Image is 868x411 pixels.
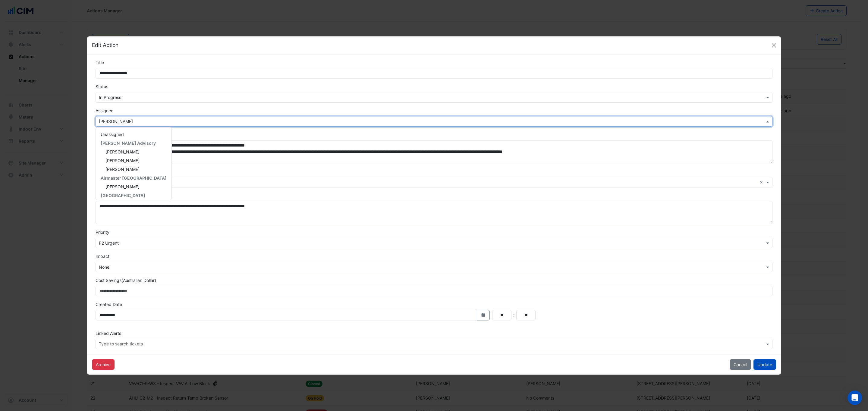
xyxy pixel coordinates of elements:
input: Hours [492,310,511,320]
label: Linked Alerts [96,330,121,336]
div: Open Intercom Messenger [848,391,862,405]
label: Title [96,59,104,66]
span: Clear [759,179,765,185]
button: Cancel [730,359,751,370]
span: [PERSON_NAME] [105,167,140,172]
span: [PERSON_NAME] [105,149,140,154]
h5: Edit Action [92,41,118,49]
span: [PERSON_NAME] [105,158,140,163]
fa-icon: Select Date [481,313,486,318]
label: Assigned [96,107,114,114]
button: Update [753,359,776,370]
div: Type to search tickets [98,341,143,348]
input: Minutes [516,310,536,320]
button: Archive [92,359,115,370]
span: Airmaster [GEOGRAPHIC_DATA] [101,175,167,181]
label: Priority [96,229,109,235]
span: [PERSON_NAME] [105,184,140,189]
span: Unassigned [101,132,124,137]
button: Close [769,41,778,50]
div: : [511,311,516,319]
label: Cost Savings (Australian Dollar) [96,277,156,283]
label: Created Date [96,301,122,307]
label: Impact [96,253,109,259]
span: [PERSON_NAME] Advisory [101,141,156,146]
span: [GEOGRAPHIC_DATA] [101,193,145,198]
div: Options List [96,128,171,200]
label: Status [96,83,108,90]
